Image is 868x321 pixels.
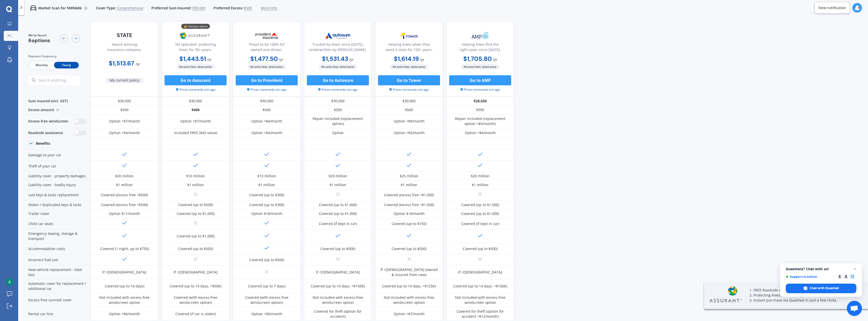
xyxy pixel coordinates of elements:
[810,286,839,290] span: Chat with Quashed
[108,29,141,41] img: State-text-1.webp
[420,57,424,62] span: / yr
[94,295,155,305] div: Not included with excess-free windscreen option
[449,75,511,85] button: Go to AMP
[461,221,499,226] div: Covered (if kept in car)
[250,55,278,63] b: $1,477.50
[392,246,426,251] div: Covered (up to $500)
[22,114,90,128] div: Excess-free windscreen
[166,42,225,54] div: NZ operated; protecting Kiwis for 30+ years.
[304,97,372,106] div: $30,000
[320,246,355,251] div: Covered (up to $500)
[453,284,507,289] div: Covered (up to 14 days, <$150K)
[749,298,855,303] p: 3. Instant purchase via Quashed in just a few clicks.
[22,265,90,279] div: New vehicle replacement - total loss
[852,266,858,272] span: Close chat
[819,5,846,10] div: New notification
[378,75,440,85] button: Go to Tower
[22,150,90,161] div: Damage to your car
[394,130,425,135] div: Option <$5/month
[394,211,425,216] div: Option $<8/month
[446,106,514,114] div: $500
[450,116,510,126] div: Repair included (replacement option <$5/month)
[117,6,143,11] span: Comprehensive
[257,174,276,179] div: $10 million
[179,29,212,42] img: Assurant.png
[749,288,855,293] p: 1. FREE Roadside Assistance for a limited time.
[471,174,490,179] div: $20 million
[384,192,434,197] div: Covered (excess free <$1,000)
[30,5,36,11] img: car.f15378c7a67c060ca3f3.svg
[375,106,443,114] div: $500
[318,87,358,92] span: Prices retrieved a min ago
[100,246,149,251] div: Covered (1 night, up to $750)
[375,97,443,106] div: $30,000
[165,295,226,305] div: Covered (with excess-free windscreen option)
[22,189,90,201] div: Lost keys & locks replacement
[22,209,90,218] div: Trailer cover
[90,97,158,106] div: $30,000
[330,182,346,187] div: $1 million
[6,278,13,286] img: ACg8ocK0CewpbL0vW1tacyB6OZGpvLymCbcF4HDLgGIbkKGX-m9x7Cs=s96-c
[321,29,355,42] img: Autosure.webp
[308,116,368,126] div: Repair included (replacement option)
[109,211,140,216] div: Option $<1/month
[392,221,426,226] div: Covered (up to $750)
[379,42,439,54] div: Helping Kiwis when they need it most for 150+ years.
[22,307,90,321] div: Rental car hire
[38,78,90,83] input: Search anything...
[22,279,90,293] div: Automatic cover for replacement / additional car
[249,202,284,207] div: Covered (up to $300)
[22,181,90,189] div: Liability cover - bodily injury
[177,234,214,239] div: Covered (up to $1,000)
[847,301,862,316] div: Open chat
[319,211,357,216] div: Covered (up to $1,000)
[249,192,284,197] div: Covered (up to $300)
[90,106,158,114] div: $500
[178,246,213,251] div: Covered (up to $500)
[461,64,499,69] span: No extra fees, direct price.
[36,141,50,146] div: Benefits
[115,174,134,179] div: $20 million
[28,37,50,44] span: 6 options
[28,54,80,59] div: Payment frequency
[261,6,277,11] span: More info
[213,6,243,11] span: Preferred Excess:
[109,119,140,124] div: Option <$7/month
[109,59,134,67] b: $1,513.67
[174,130,217,135] div: Included FREE ($43 value)
[786,284,856,293] div: Chat with Quashed
[311,284,365,289] div: Covered (up to 14 days, <$150K)
[446,97,514,106] div: $28,650
[109,130,140,135] div: Option <$4/month
[101,202,148,207] div: Covered (excess free <$500)
[22,218,90,229] div: Child car seats
[22,293,90,307] div: Excess-free sunroof cover
[180,119,211,124] div: Option <$7/month
[176,87,215,92] span: Prices retrieved a min ago
[248,64,286,69] span: No extra fees, direct price.
[708,286,743,304] img: Assurant.webp
[22,201,90,209] div: Stolen / duplicated keys & locks
[304,106,372,114] div: $500
[394,55,419,63] b: $1,614.19
[170,284,222,289] div: Covered (up to 14 days, <$50K)
[460,87,500,92] span: Prices retrieved a min ago
[279,57,283,62] span: / yr
[233,106,301,114] div: $500
[22,97,90,106] div: Sum insured (incl. GST)
[382,284,436,289] div: Covered (up to 14 days, <$125K)
[392,29,426,42] img: Tower.webp
[450,42,510,54] div: Helping Kiwis find the right cover since [DATE].
[192,6,205,11] span: $30,000
[207,57,212,62] span: / yr
[319,221,357,226] div: Covered (if kept in car)
[22,161,90,172] div: Theft of your car
[38,6,82,11] p: Market Scan for NWN606
[379,295,439,305] div: Not included with excess-free windscreen option
[316,270,360,275] div: If <[DEMOGRAPHIC_DATA]
[22,128,90,137] div: Roadside assistance
[322,55,348,63] b: $1,531.43
[22,243,90,254] div: Accommodation costs
[186,174,205,179] div: $10 million
[22,254,90,265] div: Incorrect fuel use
